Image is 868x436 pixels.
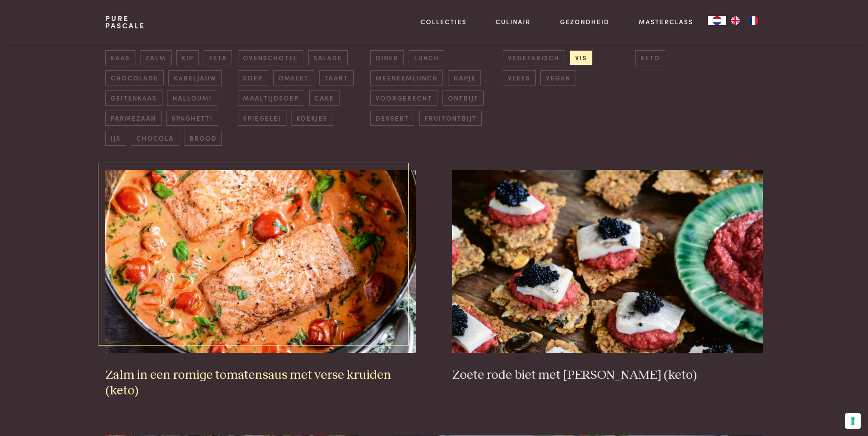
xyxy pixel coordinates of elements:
[726,16,744,25] a: EN
[105,50,135,65] span: kaas
[168,70,221,85] span: kabeljauw
[166,111,218,126] span: spaghetti
[238,70,268,85] span: soep
[370,90,437,106] span: voorgerecht
[370,50,404,65] span: diner
[176,50,199,65] span: kip
[167,90,217,106] span: halloumi
[238,111,286,126] span: spiegelei
[448,70,481,85] span: hapje
[639,17,693,27] a: Masterclass
[452,170,762,353] img: Zoete rode biet met zure haring (keto)
[421,17,467,27] a: Collecties
[452,367,762,383] h3: Zoete rode biet met [PERSON_NAME] (keto)
[105,111,161,126] span: parmezaan
[409,50,444,65] span: lunch
[308,50,348,65] span: salade
[635,50,665,65] span: keto
[370,111,414,126] span: dessert
[105,90,162,106] span: geitenkaas
[309,90,340,106] span: cake
[370,70,443,85] span: meeneemlunch
[131,131,179,146] span: chocola
[560,17,609,27] a: Gezondheid
[726,16,763,25] ul: Language list
[140,50,171,65] span: zalm
[105,170,415,353] img: Zalm in een romige tomatensaus met verse kruiden (keto)
[442,90,484,106] span: ontbijt
[105,170,415,399] a: Zalm in een romige tomatensaus met verse kruiden (keto) Zalm in een romige tomatensaus met verse ...
[503,50,565,65] span: vegetarisch
[319,70,354,85] span: taart
[184,131,222,146] span: brood
[540,70,576,85] span: vegan
[238,90,304,106] span: maaltijdsoep
[708,16,763,25] aside: Language selected: Nederlands
[503,70,536,85] span: vlees
[496,17,531,27] a: Culinair
[708,16,726,25] a: NL
[291,111,333,126] span: koekjes
[105,70,163,85] span: chocolade
[452,170,762,383] a: Zoete rode biet met zure haring (keto) Zoete rode biet met [PERSON_NAME] (keto)
[105,15,145,29] a: PurePascale
[105,131,126,146] span: ijs
[744,16,763,25] a: FR
[708,16,726,25] div: Language
[238,50,303,65] span: ovenschotel
[273,70,314,85] span: omelet
[419,111,482,126] span: fruitontbijt
[204,50,232,65] span: feta
[570,50,592,65] span: vis
[105,367,415,399] h3: Zalm in een romige tomatensaus met verse kruiden (keto)
[845,413,861,429] button: Uw voorkeuren voor toestemming voor trackingtechnologieën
